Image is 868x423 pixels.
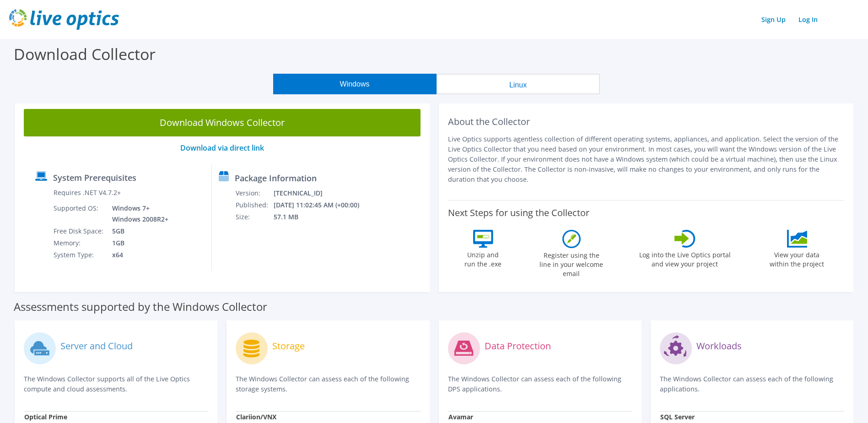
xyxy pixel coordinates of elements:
td: Size: [235,211,273,223]
td: 5GB [105,225,170,237]
label: Assessments supported by the Windows Collector [14,302,267,311]
td: 1GB [105,237,170,249]
td: Supported OS: [53,202,105,225]
img: live_optics_svg.svg [9,9,119,30]
label: System Prerequisites [53,173,136,182]
td: Memory: [53,237,105,249]
label: Workloads [696,342,742,351]
label: Server and Cloud [60,342,133,351]
label: Requires .NET V4.7.2+ [54,188,121,197]
label: Download Collector [14,43,156,65]
p: The Windows Collector supports all of the Live Optics compute and cloud assessments. [24,374,208,394]
label: Unzip and run the .exe [462,248,504,269]
a: Sign Up [757,13,790,26]
td: 57.1 MB [273,211,372,223]
strong: Optical Prime [24,412,67,421]
td: Version: [235,187,273,199]
h2: About the Collector [448,116,845,127]
td: Published: [235,199,273,211]
label: Log into the Live Optics portal and view your project [639,248,731,269]
td: [TECHNICAL_ID] [273,187,372,199]
a: Log In [794,13,822,26]
td: System Type: [53,249,105,261]
label: Next Steps for using the Collector [448,207,589,218]
p: The Windows Collector can assess each of the following storage systems. [236,374,420,394]
td: [DATE] 11:02:45 AM (+00:00) [273,199,372,211]
label: Register using the line in your welcome email [537,248,606,278]
label: Data Protection [485,342,551,351]
p: Live Optics supports agentless collection of different operating systems, appliances, and applica... [448,134,845,184]
label: Package Information [235,174,317,183]
p: The Windows Collector can assess each of the following applications. [660,374,844,394]
label: View your data within the project [764,248,830,269]
label: Storage [272,342,305,351]
td: Windows 7+ Windows 2008R2+ [105,202,170,225]
p: The Windows Collector can assess each of the following DPS applications. [448,374,632,394]
td: Free Disk Space: [53,225,105,237]
strong: SQL Server [660,412,695,421]
td: x64 [105,249,170,261]
a: Download Windows Collector [24,109,421,136]
strong: Avamar [448,412,473,421]
button: Windows [273,74,437,94]
button: Linux [437,74,600,94]
strong: Clariion/VNX [236,412,276,421]
a: Download via direct link [180,143,264,153]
